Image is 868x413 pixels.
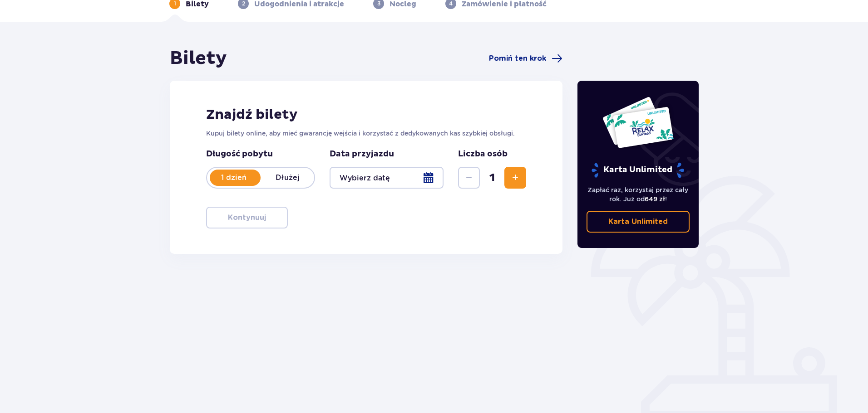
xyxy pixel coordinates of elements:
[228,213,266,223] p: Kontynuuj
[330,149,394,160] p: Data przyjazdu
[206,106,526,123] h2: Znajdź bilety
[170,47,227,70] h1: Bilety
[206,207,288,228] button: Kontynuuj
[261,173,314,183] p: Dłużej
[587,211,690,233] a: Karta Unlimited
[458,167,480,189] button: Zmniejsz
[206,149,315,160] p: Długość pobytu
[458,149,508,160] p: Liczba osób
[608,217,668,227] p: Karta Unlimited
[602,96,674,149] img: Dwie karty całoroczne do Suntago z napisem 'UNLIMITED RELAX', na białym tle z tropikalnymi liśćmi...
[587,185,690,204] p: Zapłać raz, korzystaj przez cały rok. Już od !
[504,167,526,189] button: Zwiększ
[207,173,261,183] p: 1 dzień
[489,53,562,64] a: Pomiń ten krok
[482,171,503,185] span: 1
[645,195,665,203] span: 649 zł
[591,162,685,178] p: Karta Unlimited
[489,53,546,63] span: Pomiń ten krok
[206,129,526,138] p: Kupuj bilety online, aby mieć gwarancję wejścia i korzystać z dedykowanych kas szybkiej obsługi.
